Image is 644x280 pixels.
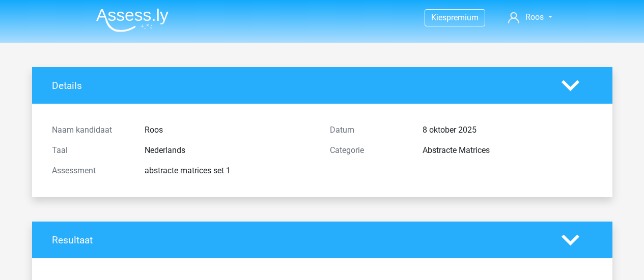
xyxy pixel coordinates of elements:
div: abstracte matrices set 1 [137,165,322,177]
span: Kies [431,13,446,22]
div: 8 oktober 2025 [415,124,600,136]
a: Kiespremium [425,11,485,24]
div: Roos [137,124,322,136]
span: premium [446,13,479,22]
a: Roos [504,11,556,23]
span: Roos [525,12,544,22]
div: Abstracte Matrices [415,144,600,157]
div: Naam kandidaat [44,124,137,136]
h4: Resultaat [52,234,546,246]
div: Nederlands [137,144,322,157]
div: Assessment [44,165,137,177]
img: Assessly [96,8,169,32]
div: Datum [322,124,415,136]
h4: Details [52,80,546,91]
div: Categorie [322,144,415,157]
div: Taal [44,144,137,157]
